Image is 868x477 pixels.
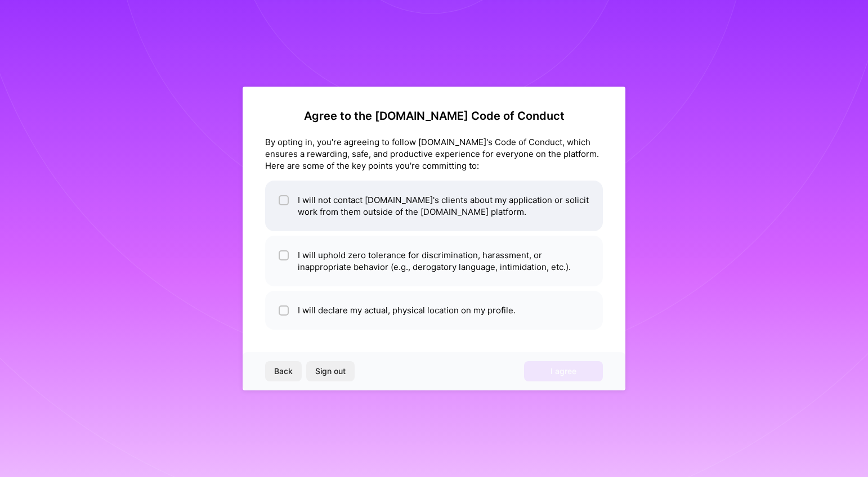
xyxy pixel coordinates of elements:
[306,361,355,381] button: Sign out
[274,366,293,377] span: Back
[265,361,302,381] button: Back
[265,236,603,286] li: I will uphold zero tolerance for discrimination, harassment, or inappropriate behavior (e.g., der...
[265,136,603,172] div: By opting in, you're agreeing to follow [DOMAIN_NAME]'s Code of Conduct, which ensures a rewardin...
[265,181,603,231] li: I will not contact [DOMAIN_NAME]'s clients about my application or solicit work from them outside...
[265,109,603,123] h2: Agree to the [DOMAIN_NAME] Code of Conduct
[315,366,346,377] span: Sign out
[265,291,603,330] li: I will declare my actual, physical location on my profile.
